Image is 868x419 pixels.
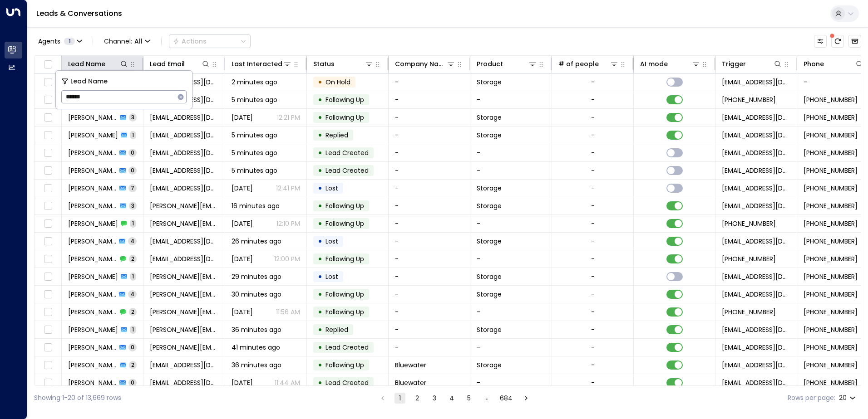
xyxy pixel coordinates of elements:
[318,234,322,249] div: •
[804,95,858,104] span: +447508128528
[128,149,137,156] span: 0
[389,91,470,108] td: -
[722,307,776,317] span: +447932987777
[591,378,595,387] div: -
[325,131,348,140] span: Replied
[389,127,470,144] td: -
[277,113,300,122] p: 12:21 PM
[325,166,369,175] span: Lead Created
[804,254,858,263] span: +447542723231
[313,58,374,69] div: Status
[804,58,824,69] div: Phone
[464,393,474,404] button: Go to page 5
[42,271,54,283] span: Toggle select row
[591,272,595,281] div: -
[68,290,116,299] span: Jennifer Ames
[150,201,218,210] span: andrew_w_kerr@hotmail.com
[42,112,54,123] span: Toggle select row
[232,325,281,334] span: 36 minutes ago
[325,201,364,210] span: Following Up
[318,322,322,337] div: •
[318,269,322,284] div: •
[232,272,281,281] span: 29 minutes ago
[325,254,364,263] span: Following Up
[722,237,790,246] span: leads@space-station.co.uk
[325,78,350,87] span: On Hold
[325,361,364,370] span: Following Up
[68,361,117,370] span: Philip Waters
[804,378,858,387] span: +441482645882
[804,290,858,299] span: +447932987777
[232,307,253,317] span: Sep 22, 2025
[722,95,776,104] span: +447508128528
[477,78,502,87] span: Storage
[804,237,858,246] span: +447542723231
[318,163,322,178] div: •
[70,76,108,87] span: Lead Name
[42,183,54,194] span: Toggle select row
[232,113,253,122] span: Sep 23, 2025
[150,148,218,157] span: marwamali@outlook.com
[722,131,790,140] span: leads@space-station.co.uk
[318,145,322,161] div: •
[389,109,470,126] td: -
[558,58,599,69] div: # of people
[318,110,322,125] div: •
[169,34,251,48] div: Button group with a nested menu
[150,254,218,263] span: malcolmtbennison@gmail.com
[150,58,210,69] div: Lead Email
[722,272,790,281] span: leads@space-station.co.uk
[150,237,218,246] span: malcolmtbennison@gmail.com
[150,166,218,175] span: marwamali@outlook.com
[318,357,322,373] div: •
[804,184,858,193] span: +447399646463
[498,393,514,404] button: Go to page 684
[42,77,54,88] span: Toggle select row
[389,286,470,303] td: -
[128,379,137,386] span: 0
[318,180,322,196] div: •
[42,59,54,70] span: Toggle select all
[100,35,154,48] span: Channel:
[477,184,502,193] span: Storage
[232,78,277,87] span: 2 minutes ago
[232,219,253,228] span: Sep 23, 2025
[470,144,552,161] td: -
[389,321,470,338] td: -
[722,113,790,122] span: leads@space-station.co.uk
[804,148,858,157] span: +447399646463
[68,378,117,387] span: Philip Waters
[722,78,790,87] span: leads@space-station.co.uk
[481,393,492,404] div: …
[325,113,364,122] span: Following Up
[68,237,116,246] span: Malcolm Bennison
[313,58,335,69] div: Status
[318,92,322,107] div: •
[591,343,595,352] div: -
[150,361,218,370] span: waters@bluewater.co.uk
[68,184,117,193] span: Marwa Ali
[318,340,322,355] div: •
[318,251,322,267] div: •
[804,131,858,140] span: +447951306448
[804,219,858,228] span: +447759286289
[276,184,300,193] p: 12:41 PM
[848,35,861,48] button: Archived Leads
[412,393,423,404] button: Go to page 2
[591,131,595,140] div: -
[34,35,85,48] button: Agents1
[150,272,218,281] span: mohammed.ahsen@gmail.com
[477,272,502,281] span: Storage
[128,184,137,192] span: 7
[68,58,128,69] div: Lead Name
[722,166,790,175] span: leads@space-station.co.uk
[477,325,502,334] span: Storage
[232,201,280,210] span: 16 minutes ago
[470,250,552,268] td: -
[130,326,136,333] span: 1
[68,201,117,210] span: Andrew Kerr
[42,130,54,141] span: Toggle select row
[389,180,470,197] td: -
[377,392,532,404] nav: pagination navigation
[36,8,122,19] a: Leads & Conversations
